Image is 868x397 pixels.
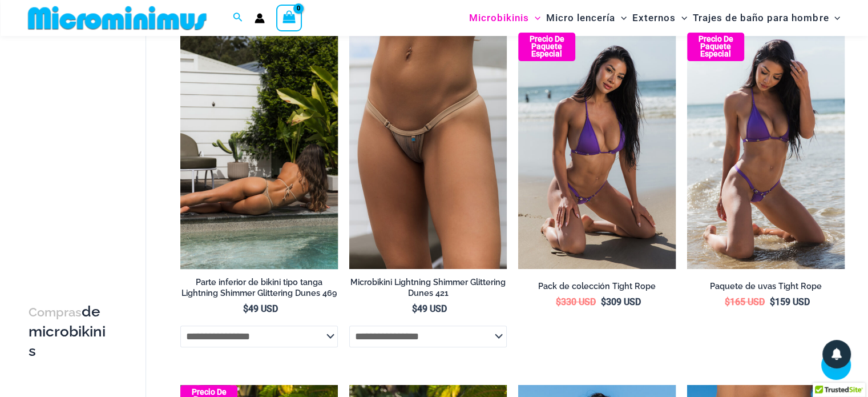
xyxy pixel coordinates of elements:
[466,3,543,33] a: MicrobikinisAlternar menúAlternar menú
[255,13,265,23] a: Enlace del icono de la cuenta
[518,33,676,269] a: Tight Rope Grape 319 Tri Top 4212 Micro Bottom 01 Cuerda floja Turquesa 319 Tri Top 4228 Tanga Bo...
[469,12,529,23] font: Microbikinis
[601,296,606,307] font: $
[730,296,765,307] font: 165 USD
[180,33,338,269] a: Rayo Brillante Dunas Brillantes 469 Tanga 01Top de tres piezas Lightning Shimmer Glittering Dunes...
[180,277,338,303] a: Parte inferior de bikini tipo tanga Lightning Shimmer Glittering Dunes 469
[350,277,506,298] font: Microbikini Lightning Shimmer Glittering Dunes 421
[710,281,822,291] font: Paquete de uvas Tight Rope
[687,33,845,269] a: Tight Rope Grape 319 Tri Top 4212 Micro Bottom 02 Tight Rope Grape 319 Tri Top 4212 Micro Bottom ...
[543,3,629,33] a: Micro lenceríaAlternar menúAlternar menú
[770,296,775,307] font: $
[23,5,211,31] img: MM SHOP LOGO PLANO
[518,33,676,269] img: Tight Rope Grape 319 Tri Top 4212 Micro Bottom 01
[417,303,447,314] font: 49 USD
[538,281,656,291] font: Pack de colección Tight Rope
[233,11,243,25] a: Enlace del icono de búsqueda
[349,33,507,269] img: Dunas brillantes con destellos de relámpago 421 Micro 01
[243,303,248,314] font: $
[775,296,810,307] font: 159 USD
[629,3,690,33] a: ExternosAlternar menúAlternar menú
[632,12,676,23] font: Externos
[530,34,564,58] font: Precio de paquete especial
[687,281,845,296] a: Paquete de uvas Tight Rope
[276,5,302,31] a: Ver carrito de compras, vacío
[529,3,540,33] span: Alternar menú
[676,3,687,33] span: Alternar menú
[615,3,627,33] span: Alternar menú
[181,277,337,298] font: Parte inferior de bikini tipo tanga Lightning Shimmer Glittering Dunes 469
[556,296,561,307] font: $
[829,3,840,33] span: Alternar menú
[725,296,730,307] font: $
[29,38,131,267] iframe: Certificado por TrustedSite
[546,12,615,23] font: Micro lencería
[606,296,641,307] font: 309 USD
[349,33,507,269] a: Dunas brillantes con destellos de relámpago 421 Micro 01Relámpago Brillo Dunas Brillantes 317 Tri...
[465,2,845,34] nav: Navegación del sitio
[29,303,106,359] font: de microbikinis
[29,305,82,319] font: Compras
[248,303,278,314] font: 49 USD
[349,277,507,303] a: Microbikini Lightning Shimmer Glittering Dunes 421
[412,303,417,314] font: $
[561,296,596,307] font: 330 USD
[699,34,733,58] font: Precio de paquete especial
[690,3,843,33] a: Trajes de baño para hombreAlternar menúAlternar menú
[518,281,676,296] a: Pack de colección Tight Rope
[687,33,845,269] img: Tight Rope Grape 319 Tri Top 4212 Micro Bottom 02
[693,12,829,23] font: Trajes de baño para hombre
[180,33,338,269] img: Top de tres piezas Lightning Shimmer Glittering Dunes 317, tanga 469, talla 06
